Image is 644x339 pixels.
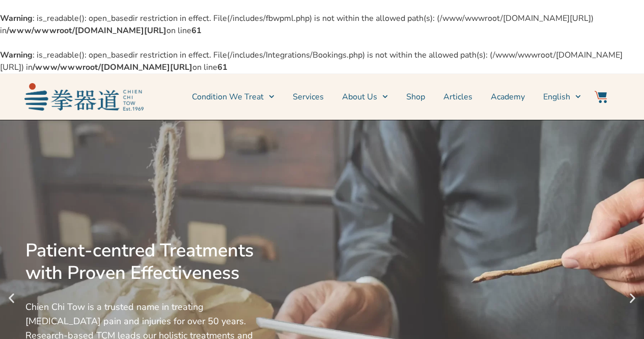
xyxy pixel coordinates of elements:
[7,25,166,36] b: /www/wwwroot/[DOMAIN_NAME][URL]
[491,84,525,110] a: Academy
[149,84,581,110] nav: Menu
[217,62,228,73] b: 61
[595,91,607,103] img: Website Icon-03
[626,292,639,305] div: Next slide
[25,240,269,284] div: Patient-centred Treatments with Proven Effectiveness
[543,91,570,103] span: English
[5,292,18,305] div: Previous slide
[293,84,324,110] a: Services
[443,84,472,110] a: Articles
[191,25,202,36] b: 61
[192,84,274,110] a: Condition We Treat
[33,62,192,73] b: /www/wwwroot/[DOMAIN_NAME][URL]
[406,84,425,110] a: Shop
[543,84,581,110] a: English
[342,84,388,110] a: About Us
